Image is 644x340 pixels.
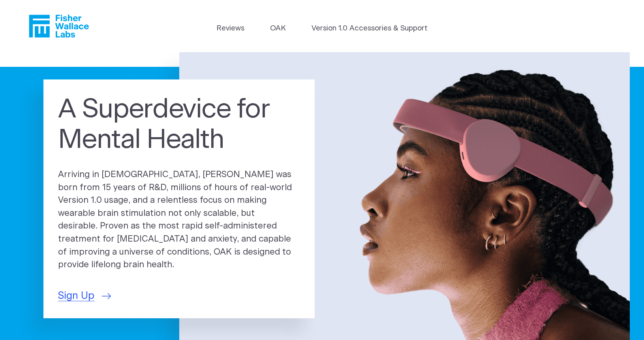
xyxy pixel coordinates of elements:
p: Arriving in [DEMOGRAPHIC_DATA], [PERSON_NAME] was born from 15 years of R&D, millions of hours of... [58,168,300,272]
h1: A Superdevice for Mental Health [58,94,300,156]
a: Sign Up [58,289,111,304]
a: Version 1.0 Accessories & Support [312,23,428,34]
a: OAK [270,23,286,34]
span: Sign Up [58,289,94,304]
a: Fisher Wallace [29,15,89,38]
a: Reviews [216,23,244,34]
